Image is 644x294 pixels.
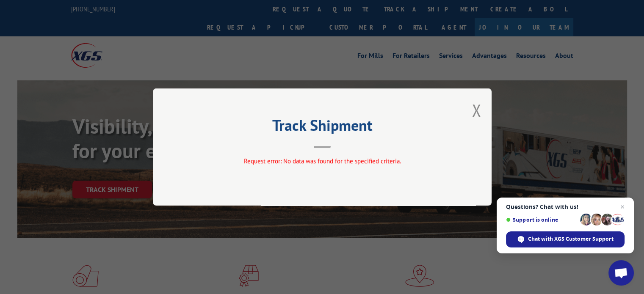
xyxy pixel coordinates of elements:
[506,231,625,247] span: Chat with XGS Customer Support
[243,157,401,165] span: Request error: No data was found for the specified criteria.
[506,217,577,223] span: Support is online
[506,203,625,210] span: Questions? Chat with us!
[195,119,449,135] h2: Track Shipment
[472,99,481,121] button: Close modal
[608,260,634,286] a: Open chat
[528,235,614,243] span: Chat with XGS Customer Support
